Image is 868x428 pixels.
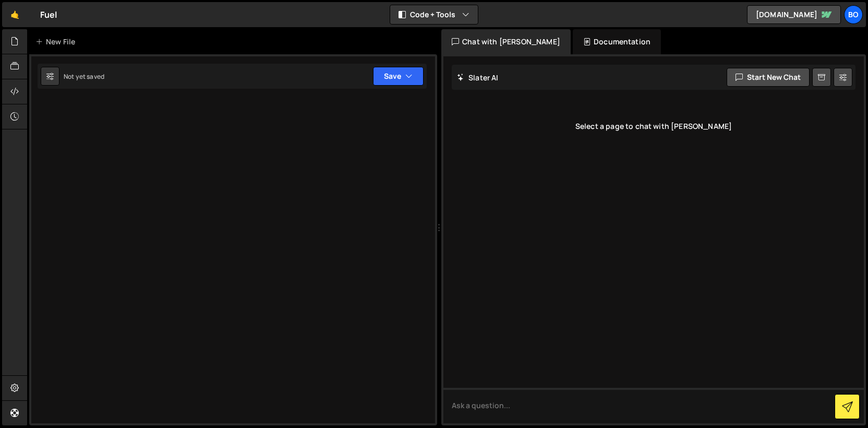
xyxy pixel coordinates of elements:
a: Bo [844,5,863,24]
div: Documentation [573,29,661,54]
h2: Slater AI [457,73,499,82]
a: [DOMAIN_NAME] [747,5,841,24]
div: Not yet saved [64,72,104,81]
div: New File [35,37,79,47]
a: 🤙 [2,2,28,27]
button: Start new chat [727,68,810,87]
div: Chat with [PERSON_NAME] [441,29,571,54]
button: Code + Tools [390,5,478,24]
div: Fuel [40,8,57,21]
button: Save [373,67,424,86]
